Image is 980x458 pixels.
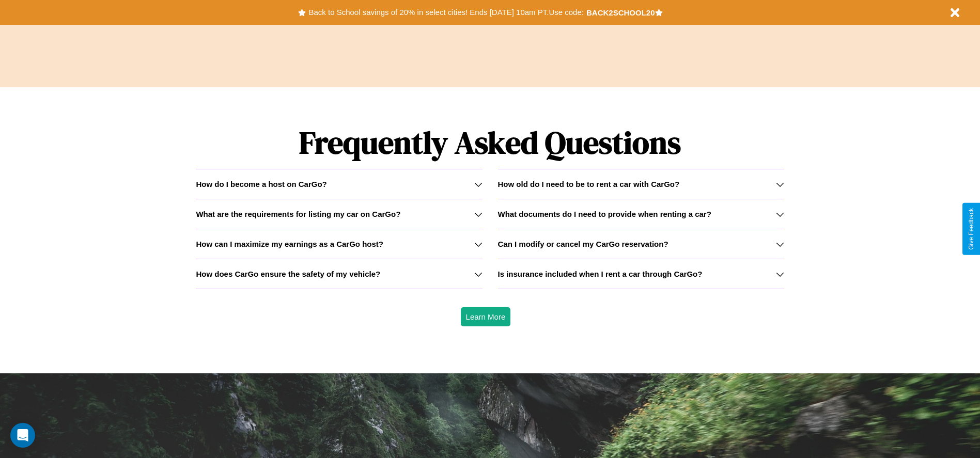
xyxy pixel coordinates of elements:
[498,270,703,278] h3: Is insurance included when I rent a car through CarGo?
[196,270,380,278] h3: How does CarGo ensure the safety of my vehicle?
[498,180,680,188] h3: How old do I need to be to rent a car with CarGo?
[968,208,975,250] div: Give Feedback
[461,307,511,326] button: Learn More
[498,210,711,218] h3: What documents do I need to provide when renting a car?
[306,5,586,20] button: Back to School savings of 20% in select cities! Ends [DATE] 10am PT.Use code:
[586,8,655,17] b: BACK2SCHOOL20
[10,423,35,448] div: Open Intercom Messenger
[196,210,400,218] h3: What are the requirements for listing my car on CarGo?
[196,240,383,248] h3: How can I maximize my earnings as a CarGo host?
[196,180,326,188] h3: How do I become a host on CarGo?
[498,240,668,248] h3: Can I modify or cancel my CarGo reservation?
[196,116,784,169] h1: Frequently Asked Questions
